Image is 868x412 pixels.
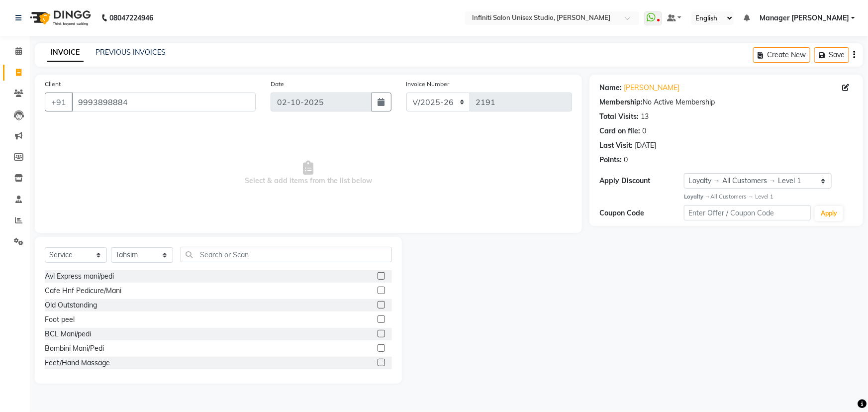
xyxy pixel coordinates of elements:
a: PREVIOUS INVOICES [96,48,166,57]
div: 0 [624,155,628,165]
div: Bombini Mani/Pedi [45,343,104,354]
input: Enter Offer / Coupon Code [684,205,811,220]
label: Date [271,80,284,89]
div: Card on file: [599,126,640,136]
div: Name: [599,83,622,93]
button: Save [814,47,849,63]
div: BCL Mani/pedi [45,329,91,339]
span: Select & add items from the list below [45,123,572,223]
div: Apply Discount [599,176,684,186]
input: Search by Name/Mobile/Email/Code [72,93,256,111]
a: INVOICE [47,44,84,62]
button: Create New [753,47,810,63]
a: [PERSON_NAME] [624,83,679,93]
div: Avl Express mani/pedi [45,271,114,282]
div: 0 [642,126,646,136]
div: Old Outstanding [45,300,97,310]
div: Last Visit: [599,140,633,151]
div: Cafe Hnf Pedicure/Mani [45,286,121,296]
strong: Loyalty → [684,193,710,200]
div: No Active Membership [599,97,853,107]
img: logo [25,4,94,32]
span: Manager [PERSON_NAME] [760,13,849,23]
label: Invoice Number [406,80,450,89]
b: 08047224946 [109,4,153,32]
div: Foot peel [45,314,75,325]
label: Client [45,80,61,89]
button: Apply [815,206,843,221]
div: Coupon Code [599,208,684,218]
input: Search or Scan [181,247,392,262]
div: Membership: [599,97,643,107]
div: Total Visits: [599,111,639,122]
div: Feet/Hand Massage [45,358,110,368]
div: Points: [599,155,622,165]
div: 13 [641,111,649,122]
div: [DATE] [635,140,656,151]
button: +91 [45,93,73,111]
div: All Customers → Level 1 [684,193,853,201]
